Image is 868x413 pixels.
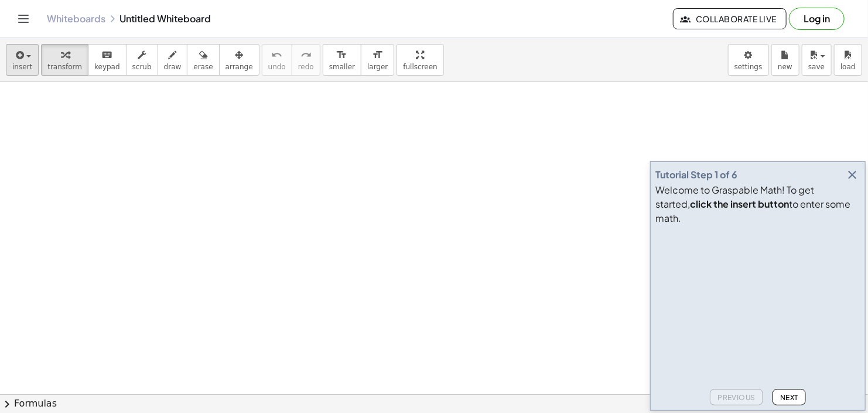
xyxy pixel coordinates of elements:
a: Whiteboards [47,13,105,25]
span: fullscreen [403,63,437,71]
span: redo [298,63,314,71]
span: insert [12,63,32,71]
button: Next [773,389,806,405]
button: insert [6,44,39,76]
i: keyboard [101,48,112,62]
button: scrub [126,44,158,76]
button: undoundo [262,44,292,76]
button: format_sizesmaller [323,44,361,76]
button: arrange [219,44,259,76]
span: larger [367,63,388,71]
span: Next [780,393,798,402]
span: transform [47,63,82,71]
span: Collaborate Live [683,13,777,24]
button: erase [187,44,219,76]
span: load [840,63,856,71]
button: draw [158,44,188,76]
span: settings [734,63,763,71]
button: keyboardkeypad [88,44,127,76]
i: undo [271,48,282,62]
i: redo [300,48,312,62]
span: undo [268,63,286,71]
button: redoredo [292,44,320,76]
b: click the insert button [690,198,789,210]
div: Tutorial Step 1 of 6 [655,168,737,182]
button: Collaborate Live [673,8,787,29]
div: Welcome to Graspable Math! To get started, to enter some math. [655,183,860,225]
button: Toggle navigation [14,9,33,28]
span: smaller [329,63,355,71]
button: Log in [789,8,845,30]
span: new [778,63,792,71]
button: fullscreen [397,44,443,76]
i: format_size [336,48,347,62]
span: save [808,63,825,71]
button: save [802,44,832,76]
span: scrub [132,63,152,71]
button: new [771,44,799,76]
span: arrange [225,63,253,71]
span: erase [193,63,213,71]
i: format_size [372,48,383,62]
button: settings [728,44,769,76]
span: draw [164,63,182,71]
button: load [834,44,862,76]
button: format_sizelarger [361,44,394,76]
span: keypad [94,63,120,71]
button: transform [41,44,88,76]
